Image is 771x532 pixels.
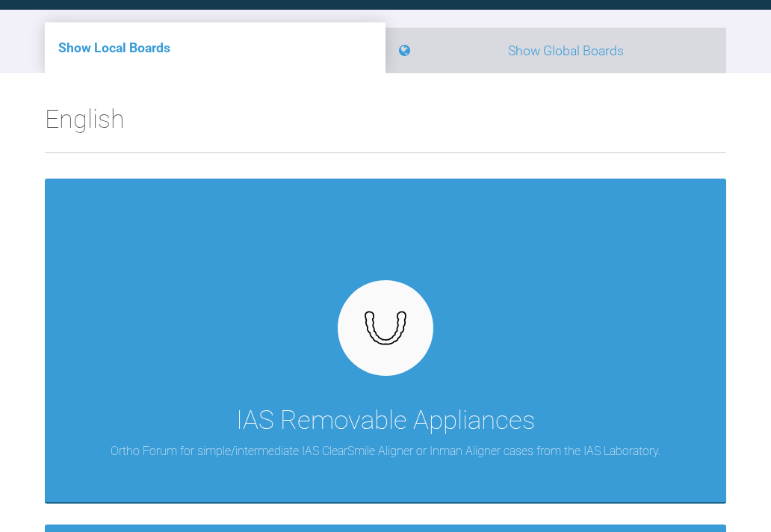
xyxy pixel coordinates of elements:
a: IAS Removable AppliancesOrtho Forum for simple/intermediate IAS ClearSmile Aligner or Inman Align... [45,179,726,503]
li: Show Global Boards [385,28,726,73]
h2: English [45,99,726,152]
img: removables.927eaa4e.svg [357,306,415,350]
p: Ortho Forum for simple/intermediate IAS ClearSmile Aligner or Inman Aligner cases from the IAS La... [111,442,660,461]
div: IAS Removable Appliances [236,400,535,442]
li: Show Local Boards [45,22,385,73]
